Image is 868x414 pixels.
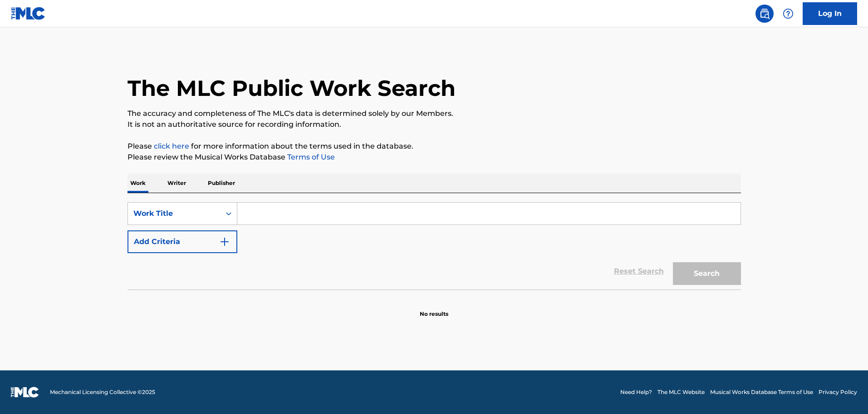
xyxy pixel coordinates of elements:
[165,174,189,193] p: Writer
[755,5,774,23] a: Public Search
[133,208,215,219] div: Work Title
[128,152,741,163] p: Please review the Musical Works Database
[657,388,705,396] a: The MLC Website
[710,388,813,396] a: Musical Works Database Terms of Use
[205,174,238,193] p: Publisher
[11,387,39,398] img: logo
[819,388,857,396] a: Privacy Policy
[11,7,46,20] img: MLC Logo
[783,8,794,19] img: help
[285,153,335,161] a: Terms of Use
[128,108,741,119] p: The accuracy and completeness of The MLC's data is determined solely by our Members.
[128,230,237,253] button: Add Criteria
[128,202,741,289] form: Search Form
[128,119,741,130] p: It is not an authoritative source for recording information.
[50,388,155,396] span: Mechanical Licensing Collective © 2025
[128,141,741,152] p: Please for more information about the terms used in the database.
[154,142,189,150] a: click here
[128,75,456,102] h1: The MLC Public Work Search
[759,8,770,19] img: search
[620,388,652,396] a: Need Help?
[420,299,448,318] p: No results
[128,174,148,193] p: Work
[803,2,857,25] a: Log In
[779,5,797,23] div: Help
[219,236,230,247] img: 9d2ae6d4665cec9f34b9.svg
